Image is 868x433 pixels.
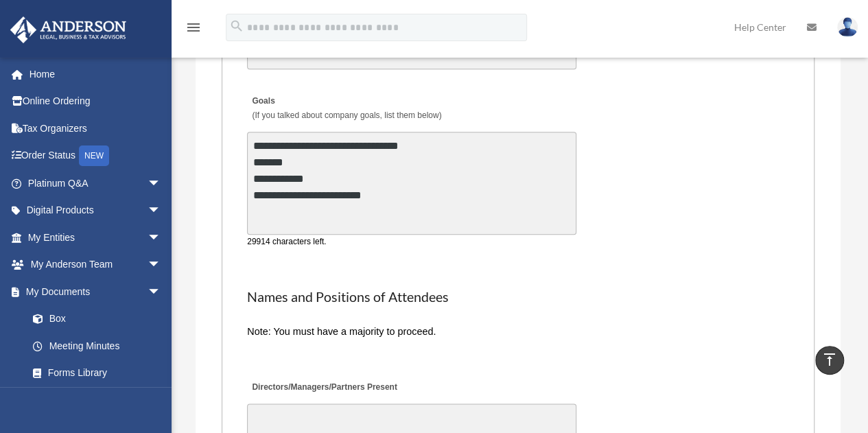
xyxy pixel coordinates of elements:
[148,278,175,306] span: arrow_drop_down
[10,278,182,305] a: My Documentsarrow_drop_down
[229,19,244,34] i: search
[6,16,130,43] img: Anderson Advisors Platinum Portal
[247,235,576,249] div: 29914 characters left.
[247,288,789,307] h2: Names and Positions of Attendees
[247,378,401,397] label: Directors/Managers/Partners Present
[148,251,175,279] span: arrow_drop_down
[252,110,441,120] span: (If you talked about company goals, list them below)
[148,169,175,198] span: arrow_drop_down
[148,197,175,225] span: arrow_drop_down
[10,251,182,279] a: My Anderson Teamarrow_drop_down
[815,346,844,375] a: vertical_align_top
[10,60,182,88] a: Home
[10,88,182,115] a: Online Ordering
[247,326,436,337] span: Note: You must have a majority to proceed.
[821,351,838,368] i: vertical_align_top
[19,332,175,360] a: Meeting Minutes
[10,142,182,170] a: Order StatusNEW
[185,24,202,36] a: menu
[19,360,182,387] a: Forms Library
[10,197,182,224] a: Digital Productsarrow_drop_down
[185,19,202,36] i: menu
[19,305,182,333] a: Box
[148,224,175,252] span: arrow_drop_down
[10,224,182,251] a: My Entitiesarrow_drop_down
[79,145,109,166] div: NEW
[837,17,858,37] img: User Pic
[247,93,445,126] label: Goals
[10,115,182,142] a: Tax Organizers
[19,386,182,414] a: Notarize
[10,169,182,197] a: Platinum Q&Aarrow_drop_down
